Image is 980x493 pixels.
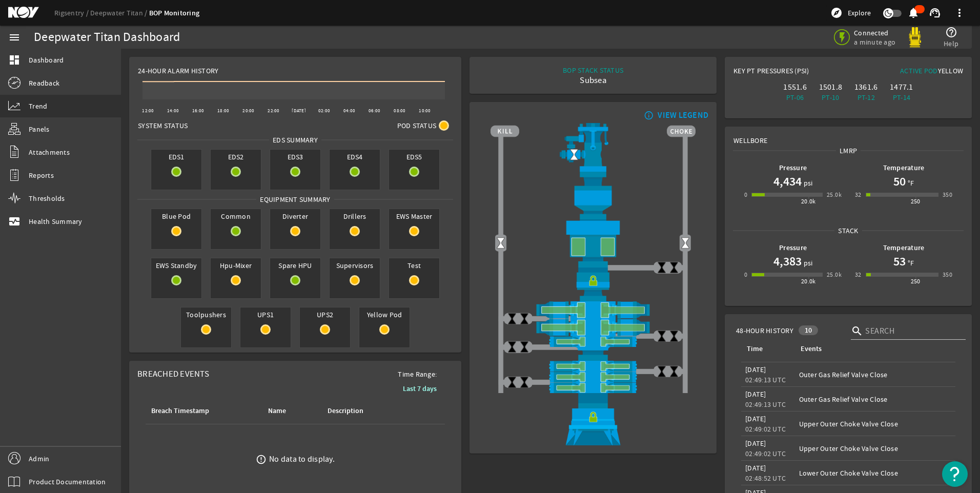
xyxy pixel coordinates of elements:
span: EDS4 [330,150,380,164]
text: 02:00 [318,108,330,114]
div: 25.0k [827,270,842,280]
h1: 53 [893,253,906,270]
span: Thresholds [29,193,65,203]
span: EDS5 [389,150,439,164]
span: Active Pod [900,66,938,75]
span: Diverter [270,209,320,223]
div: No data to display. [269,454,335,464]
span: Test [389,258,439,273]
div: 250 [911,196,921,207]
a: Deepwater Titan [90,8,149,17]
mat-icon: monitor_heart [8,215,21,228]
span: °F [906,258,914,268]
a: BOP Monitoring [149,8,200,18]
span: Toolpushers [181,307,231,322]
div: Time [747,343,763,355]
text: 22:00 [268,108,279,114]
legacy-datetime-component: [DATE] [745,365,766,374]
span: Product Documentation [29,477,106,487]
span: Trend [29,101,47,111]
h1: 4,434 [773,173,802,190]
img: UpperAnnularOpen.png [491,219,696,268]
div: Upper Outer Choke Valve Close [799,443,952,454]
span: EDS1 [151,150,201,164]
b: Pressure [779,243,807,253]
span: °F [906,178,914,188]
legacy-datetime-component: 02:49:13 UTC [745,400,786,409]
div: PT-12 [850,92,882,102]
div: Breach Timestamp [151,405,209,417]
span: Dashboard [29,55,64,65]
span: Reports [29,170,54,180]
div: 1361.6 [850,82,882,92]
span: Help [944,38,958,49]
legacy-datetime-component: 02:49:02 UTC [745,424,786,434]
div: Upper Outer Choke Valve Close [799,419,952,429]
div: 0 [744,190,747,200]
div: Subsea [563,75,623,86]
div: Deepwater Titan Dashboard [34,32,180,43]
div: 1501.8 [815,82,846,92]
div: PT-14 [886,92,917,102]
span: EDS2 [211,150,261,164]
span: Supervisors [330,258,380,273]
div: 20.0k [801,196,816,207]
img: Valve2Open.png [495,237,507,250]
img: PipeRamOpen.png [491,382,696,393]
span: Stack [834,225,862,236]
img: Valve2Open.png [679,237,691,250]
div: 350 [943,270,952,280]
div: Lower Outer Choke Valve Close [799,468,952,478]
text: 20:00 [242,108,254,114]
span: Spare HPU [270,258,320,273]
div: PT-06 [779,92,810,102]
img: RiserAdapter.png [491,123,696,172]
img: ValveClose.png [668,330,680,342]
img: RiserConnectorLock.png [491,268,696,301]
b: Last 7 days [403,384,437,394]
text: 12:00 [142,108,154,114]
img: ValveClose.png [506,341,518,353]
text: 06:00 [369,108,380,114]
div: Name [267,405,314,417]
span: Yellow Pod [359,307,410,322]
span: EDS SUMMARY [269,135,321,145]
input: Search [865,325,957,337]
img: ValveClose.png [656,261,668,274]
legacy-datetime-component: [DATE] [745,463,766,473]
text: 10:00 [419,108,431,114]
div: 20.0k [801,276,816,286]
text: 04:00 [343,108,355,114]
div: PT-10 [815,92,846,102]
h1: 4,383 [773,253,802,270]
span: Blue Pod [151,209,201,223]
div: Breach Timestamp [150,405,254,417]
span: Admin [29,454,49,464]
div: 1477.1 [886,82,917,92]
span: Readback [29,78,59,88]
mat-icon: dashboard [8,54,21,66]
div: 25.0k [827,190,842,200]
mat-icon: error_outline [256,454,267,465]
span: LMRP [836,146,861,156]
div: 0 [744,270,747,280]
img: ValveClose.png [656,365,668,378]
img: ValveClose.png [668,365,680,378]
div: 1551.6 [779,82,810,92]
span: Time Range: [390,369,445,379]
span: UPS1 [240,307,291,322]
legacy-datetime-component: [DATE] [745,389,766,399]
mat-icon: menu [8,31,21,44]
mat-icon: notifications [907,7,920,19]
img: ValveClose.png [518,341,530,353]
img: PipeRamOpen.png [491,336,696,347]
b: Temperature [883,163,925,173]
legacy-datetime-component: 02:48:52 UTC [745,474,786,483]
img: ShearRamOpen.png [491,301,696,319]
img: PipeRamOpen.png [491,372,696,382]
text: [DATE] [292,108,306,114]
img: ValveClose.png [506,313,518,325]
span: psi [802,258,813,268]
legacy-datetime-component: [DATE] [745,414,766,423]
div: Wellbore [725,127,971,146]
